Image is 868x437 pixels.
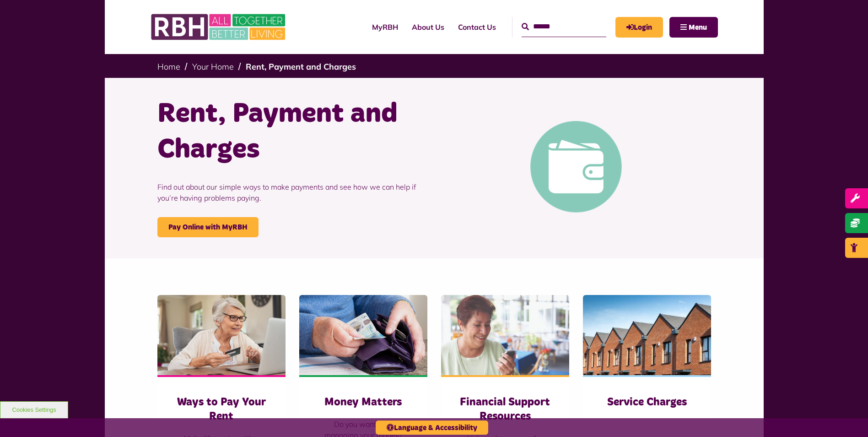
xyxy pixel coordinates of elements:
h1: Rent, Payment and Charges [157,96,427,168]
img: Money 1 [299,295,427,375]
img: RBH homes in Lower Falinge with a blue sky [583,295,711,375]
h3: Service Charges [601,395,693,410]
button: Language & Accessibility [376,421,488,435]
a: MyRBH [615,17,663,38]
a: Contact Us [451,15,503,39]
a: Rent, Payment and Charges [246,61,356,72]
a: Your Home [192,61,234,72]
h3: Ways to Pay Your Rent [176,395,267,424]
p: Find out about our simple ways to make payments and see how we can help if you’re having problems... [157,168,427,217]
a: Pay Online with MyRBH [157,217,259,237]
img: Pay Rent [530,121,622,213]
button: Navigation [669,17,718,38]
a: About Us [405,15,451,39]
img: 200284549 001 [441,295,569,375]
a: MyRBH [365,15,405,39]
a: Home [157,61,180,72]
h3: Money Matters [318,395,409,410]
span: Menu [689,24,707,31]
h3: Financial Support Resources [459,395,551,424]
img: Old Woman Paying Bills Online J745CDU [157,295,286,375]
iframe: Netcall Web Assistant for live chat [827,396,868,437]
img: RBH [151,9,288,45]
